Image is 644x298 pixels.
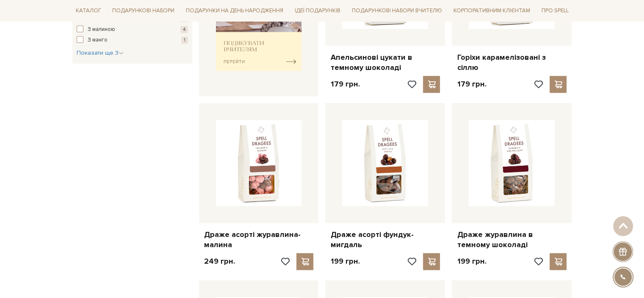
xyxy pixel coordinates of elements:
[72,4,105,17] a: Каталог
[330,79,359,89] p: 179 грн.
[457,79,486,89] p: 179 грн.
[181,36,188,44] span: 1
[450,4,533,17] a: Корпоративним клієнтам
[330,230,440,250] a: Драже асорті фундук-мигдаль
[88,25,115,34] span: З малиною
[77,25,188,34] button: З малиною 4
[77,49,124,57] button: Показати ще 3
[457,53,567,72] a: Горіхи карамелізовані з сіллю
[88,36,108,45] span: З манго
[457,256,486,266] p: 199 грн.
[182,4,287,17] a: Подарунки на День народження
[204,230,314,250] a: Драже асорті журавлина-малина
[77,36,188,45] button: З манго 1
[330,256,359,266] p: 199 грн.
[538,4,572,17] a: Про Spell
[291,4,344,17] a: Ідеї подарунків
[109,4,178,17] a: Подарункові набори
[204,256,235,266] p: 249 грн.
[330,53,440,72] a: Апельсинові цукати в темному шоколаді
[180,26,188,33] span: 4
[457,230,567,250] a: Драже журавлина в темному шоколаді
[348,3,445,18] a: Подарункові набори Вчителю
[77,49,124,56] span: Показати ще 3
